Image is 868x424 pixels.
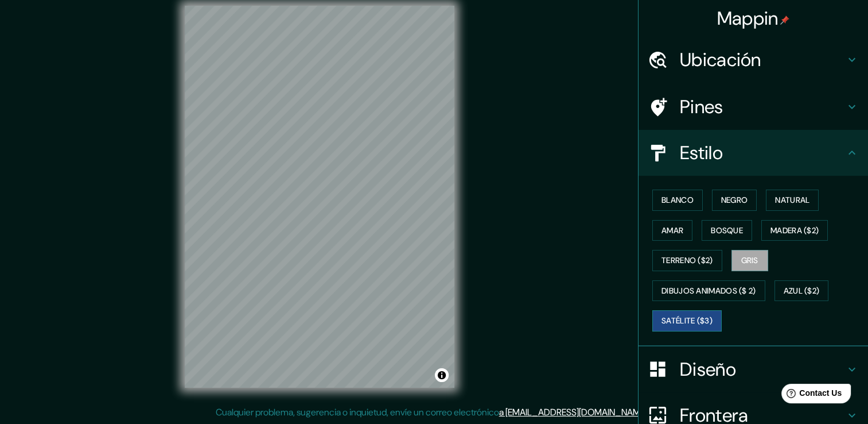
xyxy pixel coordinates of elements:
[216,406,649,419] p: Cualquier problema, sugerencia o inquietud, envíe un correo electrónico .
[766,190,819,211] button: Natural
[185,6,454,388] canvas: Mapa
[435,368,449,382] button: Alternar atribución
[639,130,868,176] div: Estilo
[652,250,722,271] button: Terreno ($2)
[680,141,845,164] h4: Estilo
[711,223,743,238] font: Bosque
[721,193,748,207] font: Negro
[652,190,703,211] button: Blanco
[717,6,779,30] font: Mappin
[784,284,820,298] font: Azul ($2)
[731,250,768,271] button: Gris
[639,37,868,83] div: Ubicación
[741,253,758,268] font: Gris
[661,223,683,238] font: Amar
[499,406,647,418] a: a [EMAIL_ADDRESS][DOMAIN_NAME]
[652,280,765,302] button: Dibujos animados ($ 2)
[780,16,789,25] img: pin-icon.png
[774,280,829,302] button: Azul ($2)
[639,84,868,130] div: Pines
[661,284,756,298] font: Dibujos animados ($ 2)
[680,48,845,71] h4: Ubicación
[775,193,809,207] font: Natural
[661,193,694,207] font: Blanco
[680,358,845,381] h4: Diseño
[702,220,752,241] button: Bosque
[761,220,828,241] button: Madera ($2)
[661,314,713,328] font: Satélite ($3)
[770,223,819,238] font: Madera ($2)
[712,190,757,211] button: Negro
[652,310,722,332] button: Satélite ($3)
[652,220,692,241] button: Amar
[680,95,845,118] h4: Pines
[639,346,868,392] div: Diseño
[766,379,855,411] iframe: Help widget launcher
[661,253,713,268] font: Terreno ($2)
